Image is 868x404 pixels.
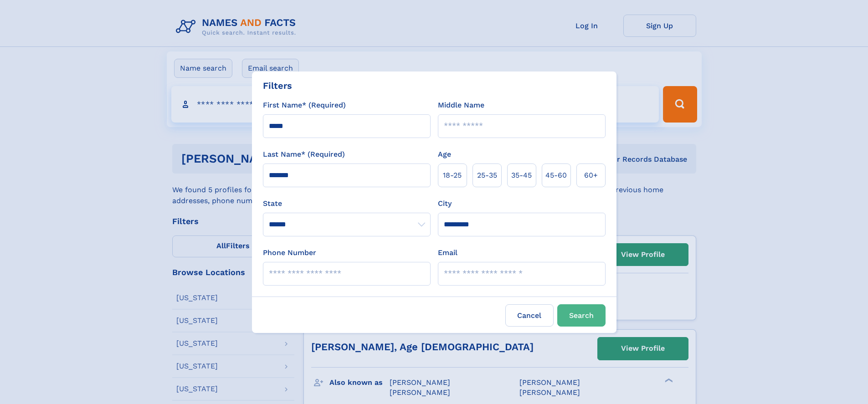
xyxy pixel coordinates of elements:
label: Last Name* (Required) [263,149,345,160]
span: 45‑60 [545,170,567,181]
label: First Name* (Required) [263,100,346,111]
label: Email [438,247,457,258]
label: State [263,198,431,209]
label: Cancel [505,304,554,327]
span: 60+ [584,170,598,181]
label: Phone Number [263,247,316,258]
span: 25‑35 [477,170,497,181]
span: 35‑45 [511,170,532,181]
div: Filters [263,79,292,92]
label: Age [438,149,451,160]
button: Search [557,304,606,327]
label: City [438,198,452,209]
span: 18‑25 [443,170,462,181]
label: Middle Name [438,100,484,111]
